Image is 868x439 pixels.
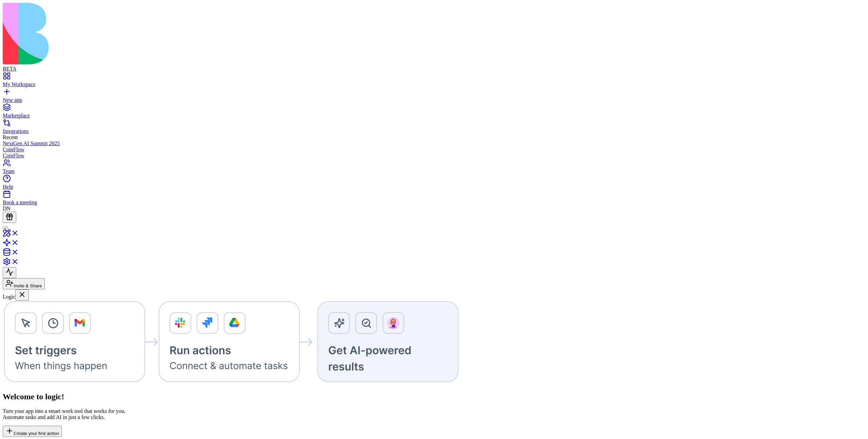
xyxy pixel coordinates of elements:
[3,81,865,88] div: My Workspace
[3,134,18,140] span: Recent
[3,97,865,103] div: New app
[3,147,865,153] a: CoinFlow
[3,426,62,437] button: Create your first action
[3,66,865,72] div: BETA
[3,168,865,174] div: Team
[3,184,865,190] div: Help
[3,91,865,103] a: New app
[3,107,865,119] a: Marketplace
[3,408,865,420] p: Turn your app into a smart work tool that works for you. Automate tasks and add AI in just a few ...
[3,193,865,206] a: Book a meeting
[3,75,865,88] a: My Workspace
[3,199,865,206] div: Book a meeting
[3,301,460,384] img: Logic
[3,178,865,190] a: Help
[3,430,62,436] a: Create your first action
[3,206,11,211] span: DN
[3,113,865,119] div: Marketplace
[3,3,275,64] img: logo
[3,294,15,300] span: Logic
[3,60,865,72] a: BETA
[3,162,865,174] a: Team
[3,153,865,159] a: CoinFlow
[3,140,865,147] a: NextGen AI Summit 2025
[3,128,865,134] div: Integrations
[3,392,865,401] h2: Welcome to logic!
[3,278,45,289] button: Invite & Share
[3,122,865,134] a: Integrations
